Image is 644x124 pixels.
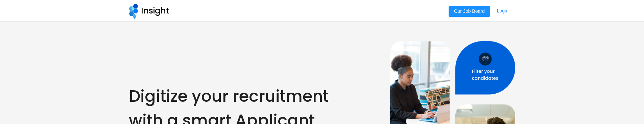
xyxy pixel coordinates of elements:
img: hi.8c5c6370.svg [129,4,138,19]
span: Insight [141,5,169,16]
button: Our Job Board [449,6,490,17]
a: Our Job Board [449,8,490,14]
a: Insight [141,9,169,14]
